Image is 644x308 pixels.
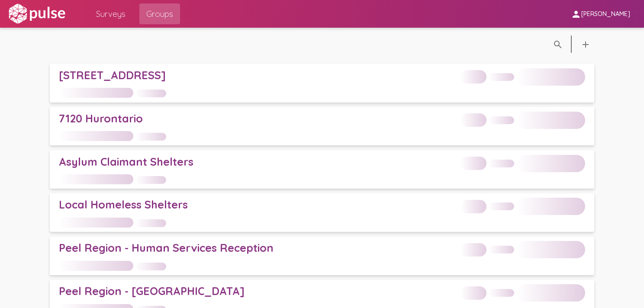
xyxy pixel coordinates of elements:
a: Surveys [89,3,132,24]
div: Asylum Claimant Shelters [59,155,456,168]
img: white-logo.svg [7,3,67,25]
button: language [549,35,567,53]
a: Groups [139,3,180,24]
mat-icon: person [571,9,581,19]
a: [STREET_ADDRESS] [50,64,594,102]
button: language [577,35,594,53]
div: [STREET_ADDRESS] [59,68,456,82]
div: Local Homeless Shelters [59,198,456,211]
span: Groups [146,6,173,22]
button: [PERSON_NAME] [564,6,637,22]
div: Peel Region - Human Services Reception [59,241,456,254]
span: [PERSON_NAME] [581,10,630,18]
div: Peel Region - [GEOGRAPHIC_DATA] [59,284,456,298]
a: Peel Region - Human Services Reception [50,237,594,275]
a: Asylum Claimant Shelters [50,150,594,189]
a: 7120 Hurontario [50,107,594,145]
div: 7120 Hurontario [59,112,456,125]
span: Surveys [96,6,126,22]
a: Local Homeless Shelters [50,193,594,232]
mat-icon: language [553,39,563,50]
mat-icon: language [580,39,591,50]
